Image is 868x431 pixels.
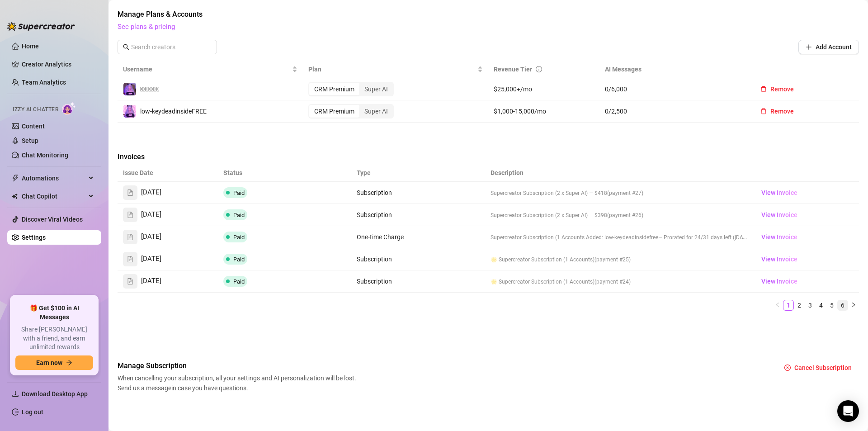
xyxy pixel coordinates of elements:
div: Open Intercom Messenger [837,400,859,422]
button: Remove [753,82,801,96]
li: 6 [837,300,848,311]
span: View Invoice [761,210,797,220]
span: low-keydeadinsideFREE [140,108,207,115]
td: $1,000-15,000/mo [488,100,599,123]
a: Creator Analytics [22,57,94,71]
a: 6 [838,300,848,310]
span: delete [760,108,767,114]
span: [DATE] [141,187,161,198]
a: 3 [805,300,815,310]
span: Paid [233,278,245,285]
a: View Invoice [758,232,801,242]
th: Type [351,164,418,182]
span: file-text [127,212,133,218]
img: AI Chatter [62,102,76,115]
span: file-text [127,278,133,284]
span: (payment #26) [607,212,643,218]
img: 𝐋𝐨𝐰𝐤𝐞𝐲𒉭 [123,83,136,95]
span: Share [PERSON_NAME] with a friend, and earn unlimited rewards [15,325,93,352]
div: Super AI [359,105,393,118]
span: 🌟 Supercreator Subscription (1 Accounts) [491,279,594,285]
button: Cancel Subscription [777,360,859,375]
li: 4 [816,300,826,311]
img: logo-BBDzfeDw.svg [7,22,75,31]
a: Team Analytics [22,79,66,86]
a: Setup [22,137,38,144]
span: arrow-right [66,360,72,366]
span: [DATE] [141,232,161,242]
span: [DATE] [141,254,161,265]
button: Earn nowarrow-right [15,355,93,370]
span: Paid [233,234,245,241]
div: CRM Premium [309,105,359,118]
span: (payment #25) [594,256,631,263]
span: 0 / 6,000 [605,84,742,94]
input: Search creators [131,42,204,52]
span: Subscription [357,256,392,263]
span: file-text [127,189,133,196]
span: file-text [127,234,133,240]
span: 𝐋𝐨𝐰𝐤𝐞𝐲𒉭 [140,85,159,93]
span: 🎁 Get $100 in AI Messages [15,304,93,322]
span: View Invoice [761,254,797,264]
span: (payment #27) [607,190,643,196]
a: 1 [783,300,793,310]
a: Content [22,123,45,130]
span: file-text [127,256,133,262]
button: Remove [753,104,801,118]
th: Issue Date [118,164,218,182]
span: Cancel Subscription [794,364,852,371]
span: Revenue Tier [494,66,532,73]
span: Supercreator Subscription (2 x Super AI) — $418 [491,190,607,196]
span: Automations [22,171,86,185]
span: Send us a message [118,384,171,392]
a: Chat Monitoring [22,152,68,159]
span: Subscription [357,211,392,218]
li: 3 [805,300,816,311]
a: View Invoice [758,254,801,265]
a: View Invoice [758,209,801,220]
button: left [772,300,783,311]
div: Super AI [359,83,393,95]
span: Username [123,64,290,74]
a: 5 [827,300,837,310]
span: (payment #24) [594,279,631,285]
span: [DATE] [141,276,161,287]
a: See plans & pricing [118,23,175,31]
div: segmented control [308,82,394,96]
span: search [123,44,129,50]
img: Chat Copilot [12,193,18,199]
span: Invoices [118,152,269,162]
span: View Invoice [761,232,797,242]
img: low-keydeadinsideFREE [123,105,136,118]
span: Paid [233,189,245,196]
span: thunderbolt [12,175,19,182]
span: info-circle [536,66,542,72]
button: right [848,300,859,311]
th: Status [218,164,351,182]
span: Izzy AI Chatter [13,105,58,114]
span: Supercreator Subscription (2 x Super AI) — $398 [491,212,607,218]
th: Description [485,164,752,182]
span: — Prorated for 24/31 days left ([DATE] - [DATE]) [658,233,772,241]
a: Home [22,43,39,50]
th: Plan [303,61,488,78]
span: Subscription [357,278,392,285]
span: Plan [308,64,476,74]
span: Chat Copilot [22,189,86,204]
span: right [851,302,856,308]
span: left [775,302,780,308]
a: View Invoice [758,276,801,287]
a: Log out [22,408,43,416]
a: Settings [22,234,46,241]
th: AI Messages [599,61,748,78]
a: 2 [794,300,804,310]
td: $25,000+/mo [488,78,599,100]
span: Remove [770,108,794,115]
a: 4 [816,300,826,310]
li: Next Page [848,300,859,311]
span: 0 / 2,500 [605,106,742,116]
span: 🌟 Supercreator Subscription (1 Accounts) [491,256,594,263]
th: Username [118,61,303,78]
span: delete [760,86,767,92]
